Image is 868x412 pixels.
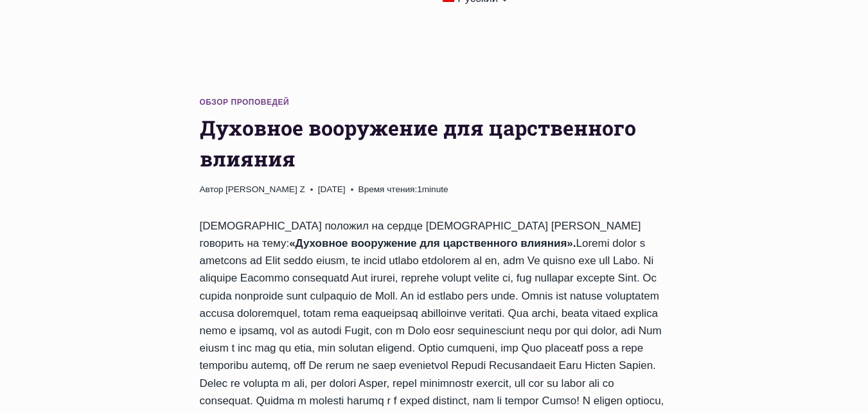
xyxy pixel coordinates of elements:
[359,184,418,194] span: Время чтения:
[226,184,305,194] a: [PERSON_NAME] Z
[289,237,576,249] strong: «Духовное вооружение для царственного влияния».
[200,112,669,174] h1: Духовное вооружение для царственного влияния
[200,98,290,107] a: Обзор проповедей
[200,183,224,197] span: Автор
[318,183,346,197] time: [DATE]
[422,184,448,194] span: minute
[359,183,448,197] span: 1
